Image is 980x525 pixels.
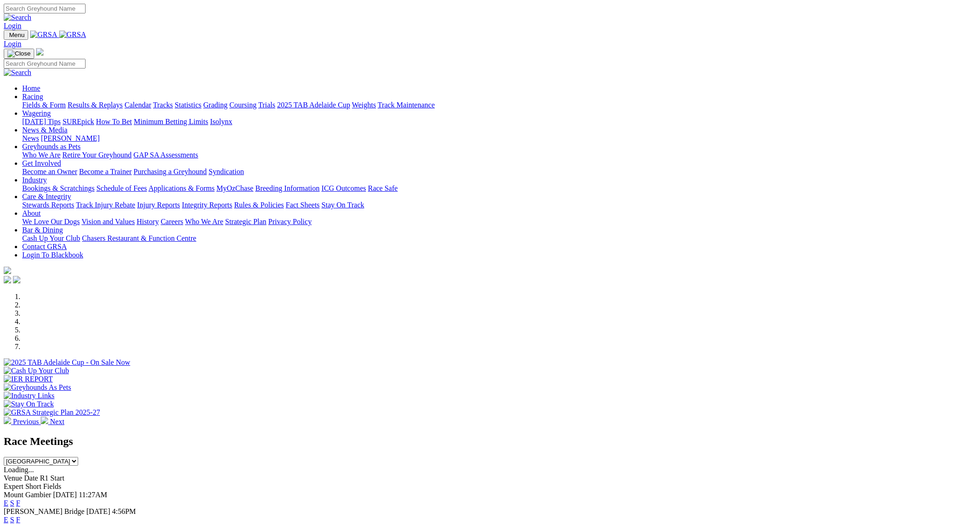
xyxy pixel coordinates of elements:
[96,118,132,125] a: How To Bet
[22,184,94,192] a: Bookings & Scratchings
[4,392,55,400] img: Industry Links
[4,59,86,69] input: Search
[22,184,976,193] div: Industry
[13,276,20,283] img: twitter.svg
[4,367,69,375] img: Cash Up Your Club
[50,418,64,425] span: Next
[10,499,14,507] a: S
[4,383,71,392] img: Greyhounds As Pets
[41,417,48,424] img: chevron-right-pager-white.svg
[268,218,312,225] a: Privacy Policy
[22,234,80,242] a: Cash Up Your Club
[137,201,180,209] a: Injury Reports
[22,101,66,109] a: Fields & Form
[160,218,183,225] a: Careers
[4,474,22,482] span: Venue
[368,184,397,192] a: Race Safe
[79,168,132,175] a: Become a Trainer
[41,418,64,425] a: Next
[4,516,8,524] a: E
[352,101,376,109] a: Weights
[43,482,61,490] span: Fields
[82,234,196,242] a: Chasers Restaurant & Function Centre
[4,4,86,13] input: Search
[234,201,284,209] a: Rules & Policies
[68,101,123,109] a: Results & Replays
[378,101,435,109] a: Track Maintenance
[13,418,39,425] span: Previous
[4,435,976,448] h2: Race Meetings
[59,31,86,39] img: GRSA
[4,417,11,424] img: chevron-left-pager-white.svg
[24,474,38,482] span: Date
[216,184,253,192] a: MyOzChase
[25,482,42,490] span: Short
[134,118,208,125] a: Minimum Betting Limits
[22,193,71,200] a: Care & Integrity
[22,143,80,150] a: Greyhounds as Pets
[22,93,43,100] a: Racing
[4,491,51,499] span: Mount Gambier
[22,134,976,143] div: News & Media
[22,151,61,159] a: Who We Are
[22,84,40,92] a: Home
[112,507,136,515] span: 4:56PM
[4,482,24,490] span: Expert
[22,168,976,176] div: Get Involved
[4,40,21,48] a: Login
[229,101,257,109] a: Coursing
[40,474,64,482] span: R1 Start
[81,218,135,225] a: Vision and Values
[22,209,41,217] a: About
[4,276,11,283] img: facebook.svg
[62,118,94,125] a: SUREpick
[4,30,28,40] button: Toggle navigation
[22,109,51,117] a: Wagering
[4,408,100,417] img: GRSA Strategic Plan 2025-27
[255,184,320,192] a: Breeding Information
[321,184,366,192] a: ICG Outcomes
[86,507,111,515] span: [DATE]
[148,184,215,192] a: Applications & Forms
[41,134,99,142] a: [PERSON_NAME]
[134,151,198,159] a: GAP SA Assessments
[203,101,228,109] a: Grading
[9,31,25,38] span: Menu
[4,358,130,367] img: 2025 TAB Adelaide Cup - On Sale Now
[4,22,21,30] a: Login
[22,118,976,126] div: Wagering
[10,516,14,524] a: S
[22,101,976,109] div: Racing
[62,151,132,159] a: Retire Your Greyhound
[36,48,43,56] img: logo-grsa-white.png
[4,499,8,507] a: E
[22,251,83,259] a: Login To Blackbook
[22,168,77,175] a: Become an Owner
[7,50,31,57] img: Close
[22,126,68,134] a: News & Media
[4,400,54,408] img: Stay On Track
[22,218,80,225] a: We Love Our Dogs
[134,168,207,175] a: Purchasing a Greyhound
[4,418,41,425] a: Previous
[182,201,232,209] a: Integrity Reports
[22,201,976,209] div: Care & Integrity
[16,499,20,507] a: F
[4,49,34,59] button: Toggle navigation
[210,118,232,125] a: Isolynx
[124,101,151,109] a: Calendar
[277,101,350,109] a: 2025 TAB Adelaide Cup
[153,101,173,109] a: Tracks
[22,201,74,209] a: Stewards Reports
[4,267,11,274] img: logo-grsa-white.png
[96,184,147,192] a: Schedule of Fees
[258,101,275,109] a: Trials
[22,218,976,226] div: About
[53,491,77,499] span: [DATE]
[286,201,320,209] a: Fact Sheets
[209,168,244,175] a: Syndication
[4,466,34,474] span: Loading...
[22,118,61,125] a: [DATE] Tips
[175,101,202,109] a: Statistics
[16,516,20,524] a: F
